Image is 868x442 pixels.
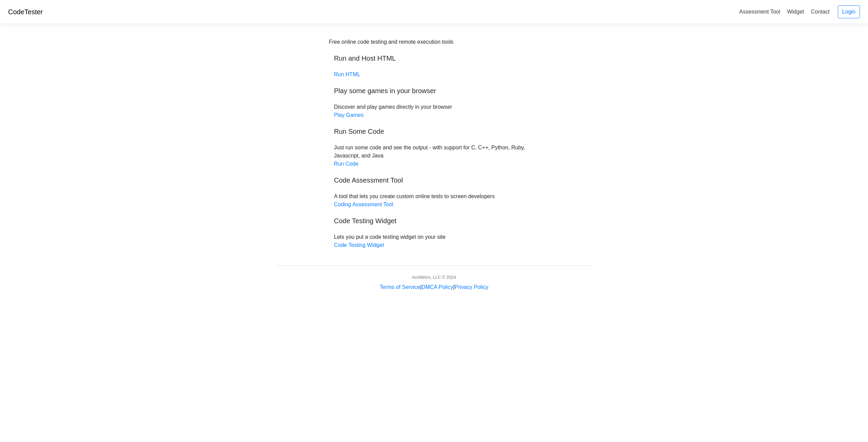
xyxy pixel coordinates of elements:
div: Free online code testing and remote execution tools [329,38,453,46]
a: DMCA Policy [421,284,453,290]
a: Run Code [334,161,358,167]
a: Terms of Service [380,284,420,290]
h5: Run Some Code [334,127,534,135]
a: Code Testing Widget [334,242,384,248]
a: Play Games [334,112,363,118]
a: CodeTester [8,8,43,16]
a: Login [838,5,860,18]
a: Assessment Tool [736,6,783,17]
div: AcidWorx, LLC © 2024 [412,274,456,280]
a: Privacy Policy [455,284,489,290]
h5: Code Testing Widget [334,217,534,225]
a: Run HTML [334,71,360,77]
div: | | [380,283,488,291]
a: Contact [808,6,832,17]
h5: Run and Host HTML [334,54,534,62]
h5: Play some games in your browser [334,87,534,95]
h5: Code Assessment Tool [334,176,534,184]
a: Widget [784,6,807,17]
div: Discover and play games directly in your browser Just run some code and see the output - with sup... [329,38,539,249]
a: Coding Assessment Tool [334,202,393,207]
